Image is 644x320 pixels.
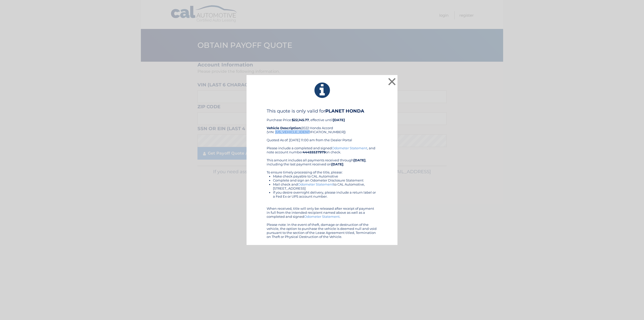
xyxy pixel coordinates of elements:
[267,126,301,130] strong: Vehicle Description:
[267,108,377,114] h4: This quote is only valid for
[273,174,377,178] li: Make check payable to CAL Automotive
[304,215,340,219] a: Odometer Statement
[303,150,326,154] b: 44455537979
[387,77,397,87] button: ×
[267,108,377,146] div: Purchase Price: , effective until 2022 Honda Accord (VIN: [US_VEHICLE_IDENTIFICATION_NUMBER]) Quo...
[332,146,367,150] a: Odometer Statement
[331,162,343,166] b: [DATE]
[353,158,366,162] b: [DATE]
[273,182,377,190] li: Mail check and to CAL Automotive, [STREET_ADDRESS]
[267,146,377,239] div: Please include a completed and signed , and note account number on check. This amount includes al...
[273,190,377,198] li: If you desire overnight delivery, please include a return label or a Fed Ex or UPS account number.
[292,118,309,122] b: $22,145.77
[273,178,377,182] li: Complete and sign an Odometer Disclosure Statement
[298,182,333,186] a: Odometer Statement
[333,118,345,122] b: [DATE]
[325,108,364,114] b: PLANET HONDA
